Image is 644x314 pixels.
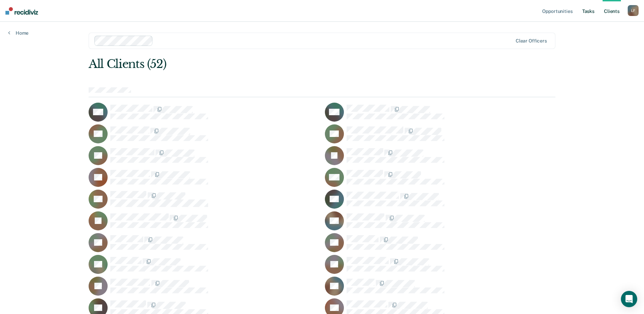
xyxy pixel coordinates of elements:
[5,7,38,15] img: Recidiviz
[8,30,29,36] a: Home
[621,291,637,307] div: Open Intercom Messenger
[628,5,639,16] button: LF
[628,5,639,16] div: L F
[516,38,547,44] div: Clear officers
[89,57,462,71] div: All Clients (52)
